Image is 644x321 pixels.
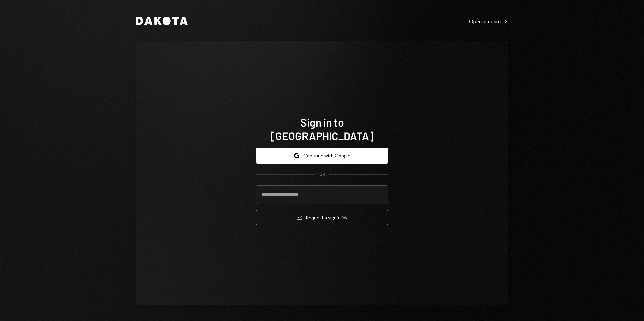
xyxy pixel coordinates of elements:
[469,18,508,25] div: Open account
[319,172,325,177] div: OR
[256,115,388,142] h1: Sign in to [GEOGRAPHIC_DATA]
[469,17,508,25] a: Open account
[256,210,388,225] button: Request a signinlink
[256,148,388,164] button: Continue with Google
